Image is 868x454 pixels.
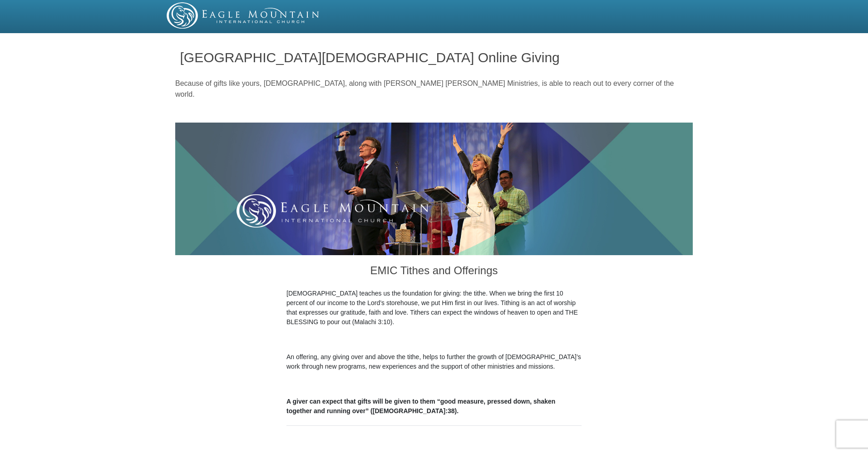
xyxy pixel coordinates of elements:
[175,78,693,100] p: Because of gifts like yours, [DEMOGRAPHIC_DATA], along with [PERSON_NAME] [PERSON_NAME] Ministrie...
[167,2,320,29] img: EMIC
[180,50,688,65] h1: [GEOGRAPHIC_DATA][DEMOGRAPHIC_DATA] Online Giving
[286,352,582,371] p: An offering, any giving over and above the tithe, helps to further the growth of [DEMOGRAPHIC_DAT...
[286,398,555,415] b: A giver can expect that gifts will be given to them “good measure, pressed down, shaken together ...
[286,255,582,289] h3: EMIC Tithes and Offerings
[286,289,582,327] p: [DEMOGRAPHIC_DATA] teaches us the foundation for giving: the tithe. When we bring the first 10 pe...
